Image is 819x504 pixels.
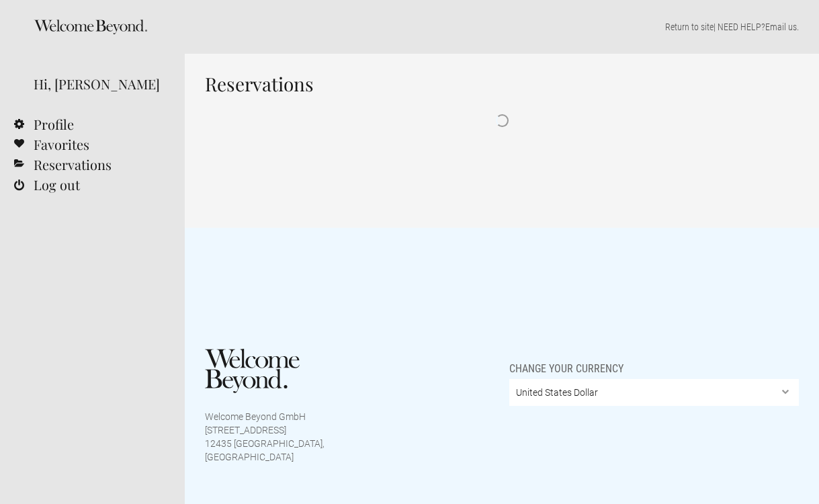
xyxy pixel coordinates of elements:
a: Return to site [665,22,714,32]
select: Change your currency [509,379,799,406]
div: Hi, [PERSON_NAME] [34,74,165,94]
h1: Reservations [205,74,799,94]
a: Email us [765,22,797,32]
img: Welcome Beyond [205,349,300,393]
p: | NEED HELP? . [205,20,799,34]
p: Welcome Beyond GmbH [STREET_ADDRESS] 12435 [GEOGRAPHIC_DATA], [GEOGRAPHIC_DATA] [205,410,346,464]
span: Change your currency [509,349,623,376]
